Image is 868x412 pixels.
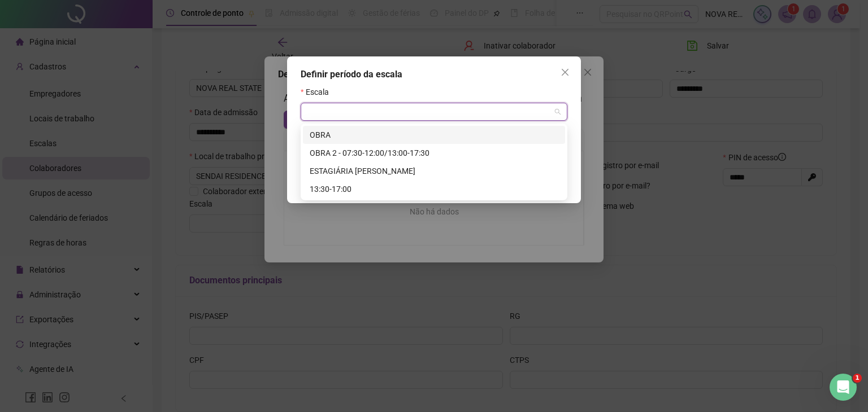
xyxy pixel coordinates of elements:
[303,144,565,162] div: OBRA 2 - 07:30-12:00/13:00-17:30
[310,183,558,195] div: 13:30-17:00
[303,162,565,180] div: ESTAGIÁRIA BETINA
[310,165,558,177] div: ESTAGIÁRIA [PERSON_NAME]
[303,180,565,198] div: 13:30-17:00
[301,86,336,98] label: Escala
[830,374,857,401] iframe: Intercom live chat
[310,129,558,141] div: OBRA
[303,126,565,144] div: OBRA
[301,68,567,81] div: Definir período da escala
[556,63,574,81] button: Close
[853,374,862,383] span: 1
[310,147,558,159] div: OBRA 2 - 07:30-12:00/13:00-17:30
[561,68,570,77] span: close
